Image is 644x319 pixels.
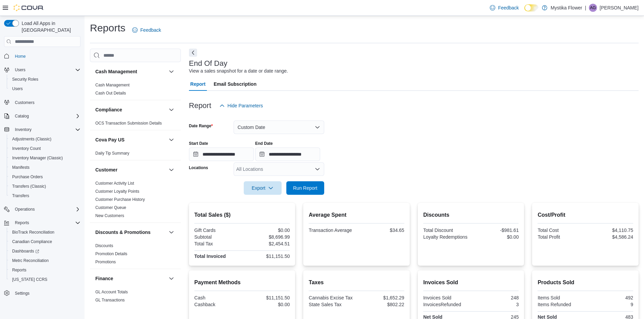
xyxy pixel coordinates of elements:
[95,136,124,143] h3: Cova Pay US
[15,54,26,59] span: Home
[95,121,162,126] span: OCS Transaction Submission Details
[7,182,83,191] button: Transfers (Classic)
[590,4,596,12] span: AG
[309,295,355,300] div: Cannabis Excise Tax
[95,197,145,202] a: Customer Purchase History
[309,228,355,233] div: Transaction Average
[15,207,35,212] span: Operations
[12,126,34,134] button: Inventory
[167,136,175,144] button: Cova Pay US
[95,166,166,173] button: Customer
[243,295,290,300] div: $11,151.50
[95,260,116,264] a: Promotions
[551,4,582,12] p: Mystika Flower
[309,278,404,287] h2: Taxes
[1,218,83,228] button: Reports
[9,228,57,236] a: BioTrack Reconciliation
[9,135,80,143] span: Adjustments (Classic)
[7,153,83,163] button: Inventory Manager (Classic)
[7,191,83,201] button: Transfers
[9,275,80,284] span: Washington CCRS
[12,52,80,60] span: Home
[90,21,125,35] h1: Reports
[358,228,404,233] div: $34.65
[95,197,145,202] span: Customer Purchase History
[293,185,317,191] span: Run Report
[12,136,51,142] span: Adjustments (Classic)
[95,151,129,156] a: Daily Tip Summary
[194,302,241,307] div: Cashback
[228,102,263,109] span: Hide Parameters
[95,82,129,88] span: Cash Management
[12,230,54,235] span: BioTrack Reconciliation
[95,106,166,113] button: Compliance
[9,75,80,83] span: Security Roles
[90,149,181,160] div: Cova Pay US
[12,174,43,180] span: Purchase Orders
[12,99,37,107] a: Customers
[95,289,128,295] span: GL Account Totals
[90,119,181,130] div: Compliance
[1,125,83,134] button: Inventory
[7,275,83,284] button: [US_STATE] CCRS
[12,289,80,297] span: Settings
[538,228,584,233] div: Total Cost
[587,228,633,233] div: $4,110.75
[1,111,83,121] button: Catalog
[423,295,470,300] div: Invoices Sold
[244,181,282,195] button: Export
[95,213,124,218] span: New Customers
[9,85,80,93] span: Users
[194,228,241,233] div: Gift Cards
[358,302,404,307] div: $802.22
[315,166,320,172] button: Open list of options
[167,274,175,283] button: Finance
[12,126,80,134] span: Inventory
[248,181,278,195] span: Export
[1,98,83,107] button: Customers
[95,83,129,87] a: Cash Management
[167,228,175,236] button: Discounts & Promotions
[587,234,633,240] div: $4,586.24
[1,205,83,214] button: Operations
[9,173,80,181] span: Purchase Orders
[167,166,175,174] button: Customer
[9,192,32,200] a: Transfers
[1,51,83,61] button: Home
[95,243,113,248] a: Discounts
[95,229,166,236] button: Discounts & Promotions
[190,77,206,91] span: Report
[12,219,32,227] button: Reports
[12,239,52,244] span: Canadian Compliance
[255,148,320,161] input: Press the down key to open a popover containing a calendar.
[7,237,83,246] button: Canadian Compliance
[12,248,39,254] span: Dashboards
[217,99,266,112] button: Hide Parameters
[9,154,80,162] span: Inventory Manager (Classic)
[15,100,34,105] span: Customers
[9,192,80,200] span: Transfers
[7,75,83,84] button: Security Roles
[7,163,83,172] button: Manifests
[95,205,126,210] span: Customer Queue
[9,75,41,83] a: Security Roles
[95,275,113,282] h3: Finance
[12,146,41,151] span: Inventory Count
[585,4,586,12] p: |
[423,228,470,233] div: Total Discount
[12,184,46,189] span: Transfers (Classic)
[12,112,80,120] span: Catalog
[95,243,113,248] span: Discounts
[95,166,117,173] h3: Customer
[12,165,29,170] span: Manifests
[95,90,126,96] span: Cash Out Details
[309,211,404,219] h2: Average Spent
[194,295,241,300] div: Cash
[9,144,44,153] a: Inventory Count
[7,256,83,265] button: Metrc Reconciliation
[12,277,47,282] span: [US_STATE] CCRS
[7,134,83,144] button: Adjustments (Classic)
[12,258,49,263] span: Metrc Reconciliation
[587,295,633,300] div: 492
[12,205,38,213] button: Operations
